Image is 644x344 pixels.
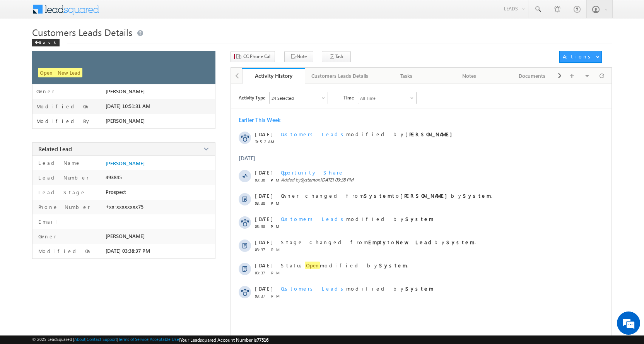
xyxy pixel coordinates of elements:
strong: System [463,192,491,199]
span: 77516 [257,337,268,343]
span: 03:37 PM [255,294,278,298]
button: Task [322,51,351,62]
span: Status modified by . [281,262,408,269]
a: Customers Leads Details [305,68,375,84]
div: Owner Changed,Status Changed,Stage Changed,Source Changed,Notes & 19 more.. [270,92,328,104]
a: Documents [501,68,564,84]
div: [DATE] [239,154,264,162]
span: modified by [281,216,434,222]
span: [DATE] [255,285,272,292]
label: Phone Number [36,204,90,210]
span: Customers Leads [281,131,346,137]
span: Owner changed from to by . [281,192,492,199]
strong: System [405,216,434,222]
span: [PERSON_NAME] [106,118,145,124]
span: 10:52 AM [255,139,278,144]
button: Note [284,51,313,62]
label: Lead Stage [36,189,86,195]
span: [DATE] [255,192,272,199]
a: Tasks [375,68,438,84]
button: Actions [559,51,602,63]
label: Owner [36,88,55,94]
span: Customers Leads [281,285,346,292]
span: Prospect [106,189,126,195]
strong: New Lead [396,239,434,245]
label: Modified On [36,103,90,110]
label: Modified On [36,248,92,254]
label: Owner [36,233,56,240]
span: 03:38 PM [255,178,278,182]
strong: [PERSON_NAME] [405,131,456,137]
span: [DATE] [255,131,272,137]
a: Contact Support [87,337,117,342]
span: Open - New Lead [38,68,82,77]
span: Your Leadsquared Account Number is [180,337,268,343]
div: Back [32,39,60,46]
strong: [PERSON_NAME] [400,192,451,199]
span: +xx-xxxxxxxx75 [106,204,143,210]
strong: System [446,239,475,245]
strong: System [379,262,407,269]
a: Activity History [242,68,305,84]
label: Lead Name [36,159,81,166]
a: Acceptable Use [150,337,179,342]
a: Notes [438,68,501,84]
span: 03:37 PM [255,270,278,275]
span: Related Lead [38,145,72,153]
div: Earlier This Week [239,116,280,123]
span: Customers Leads [281,216,346,222]
label: Modified By [36,118,91,124]
span: Time [343,92,354,103]
span: [DATE] 03:38:37 PM [106,248,150,254]
span: Stage changed from to by . [281,239,476,245]
span: Activity Type [239,92,265,103]
div: 24 Selected [272,96,294,101]
span: modified by [281,131,456,137]
span: Customers Leads Details [32,26,132,38]
a: [PERSON_NAME] [106,160,145,166]
span: © 2025 LeadSquared | | | | | [32,337,268,343]
div: Activity History [248,72,299,79]
span: Added by on [281,177,579,183]
span: [DATE] 10:51:31 AM [106,103,150,109]
div: Documents [507,71,557,80]
div: Tasks [381,71,431,80]
span: [DATE] [255,169,272,176]
label: Lead Number [36,174,89,181]
span: System [301,177,315,183]
span: [DATE] 03:38 PM [320,177,354,183]
strong: Empty [368,239,388,245]
span: [DATE] [255,216,272,222]
div: Actions [563,53,593,60]
button: CC Phone Call [231,51,275,62]
span: [PERSON_NAME] [106,88,145,94]
span: [DATE] [255,239,272,245]
strong: System [364,192,392,199]
span: CC Phone Call [243,53,272,60]
span: 493845 [106,174,122,180]
span: Open [305,262,320,269]
span: 03:37 PM [255,247,278,252]
div: All Time [360,96,376,101]
a: About [74,337,85,342]
a: Terms of Service [118,337,149,342]
span: [PERSON_NAME] [106,233,145,239]
span: 03:38 PM [255,201,278,205]
label: Email [36,218,63,225]
div: Customers Leads Details [311,71,368,80]
span: 03:38 PM [255,224,278,229]
strong: System [405,285,434,292]
span: Opportunity Share [281,169,344,176]
div: Notes [444,71,494,80]
span: modified by [281,285,434,292]
span: [DATE] [255,262,272,269]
